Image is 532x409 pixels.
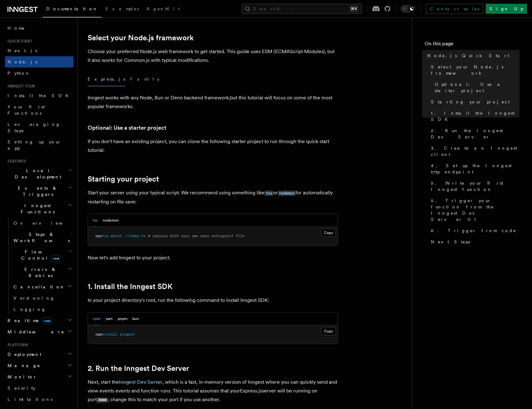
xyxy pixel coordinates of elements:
[124,234,146,238] span: ./index.ts
[428,177,519,195] a: 5. Write your first Inngest function
[486,4,527,14] a: Sign Up
[431,145,519,157] span: 3. Create an Inngest client
[93,214,98,227] button: tsx
[8,93,72,98] span: Install the SDK
[11,231,70,244] span: Steps & Workflows
[5,217,74,315] div: Inngest Functions
[88,378,338,404] p: Next, start the , which is a fast, in-memory version of Inngest where you can quickly send and vi...
[431,180,519,192] span: 5. Write your first Inngest function
[428,225,519,236] a: 6. Trigger from code
[5,351,41,357] span: Deployment
[5,167,68,180] span: Local Development
[11,284,65,290] span: Cancellation
[428,236,519,247] a: Next Steps
[278,190,295,196] a: nodemon
[427,52,509,59] span: Node.js Quick Start
[5,315,74,326] button: Realtimenew
[431,239,470,245] span: Next Steps
[426,4,483,14] a: Contact sales
[5,182,74,200] button: Events & Triggers
[8,25,25,31] span: Home
[43,2,102,17] a: Documentation
[97,397,108,403] code: 3000
[8,59,37,64] span: Node.js
[8,104,45,116] span: Your first Functions
[8,71,30,76] span: Python
[130,72,160,86] button: Fastify
[435,81,519,94] span: Optional: Use a starter project
[88,137,338,155] p: If you don't have an existing project, you can clone the following starter project to run through...
[5,394,74,405] a: Limitations
[118,312,127,325] button: pnpm
[5,326,74,337] button: Middleware
[5,185,68,197] span: Events & Triggers
[431,227,516,234] span: 6. Trigger from code
[11,217,74,229] a: Overview
[102,332,117,337] span: install
[11,246,74,264] button: Flow Controlnew
[119,379,162,385] a: Inngest Dev Server
[425,50,519,61] a: Node.js Quick Start
[401,5,416,12] button: Toggle dark mode
[5,67,74,79] a: Python
[88,47,338,65] p: Choose your preferred Node.js web framework to get started. This guide uses ESM (ECMAScript Modul...
[5,84,35,89] span: Inngest tour
[5,136,74,154] a: Setting up your app
[431,162,519,175] span: 4. Set up the Inngest http endpoint
[11,266,68,279] span: Errors & Retries
[42,317,52,324] span: new
[5,382,74,394] a: Security
[278,191,295,196] code: nodemon
[88,296,338,305] p: In your project directory's root, run the following command to install Inngest SDK:
[95,234,102,238] span: npx
[5,39,32,44] span: Quick start
[13,307,46,312] span: Logging
[88,175,159,183] a: Starting your project
[428,61,519,79] a: Select your Node.js framework
[88,72,125,86] button: Express.js
[5,90,74,101] a: Install the SDK
[264,190,273,196] a: tsx
[431,127,519,140] span: 2. Run the Inngest Dev Server
[5,22,74,34] a: Home
[8,386,35,391] span: Security
[95,332,102,337] span: npm
[11,281,74,292] button: Cancellation
[11,229,74,246] button: Steps & Workflows
[88,93,338,111] p: Inngest works with any Node, Bun or Deno backend framework,but this tutorial will focus on some o...
[105,6,139,11] span: Examples
[88,282,172,291] a: 1. Install the Inngest SDK
[5,200,74,217] button: Inngest Functions
[5,349,74,360] button: Deployment
[431,64,519,76] span: Select your Node.js framework
[120,332,135,337] span: inngest
[5,317,52,324] span: Realtime
[13,296,55,301] span: Versioning
[5,56,74,67] a: Node.js
[88,33,194,42] a: Select your Node.js framework
[8,397,53,402] span: Limitations
[5,119,74,136] a: Leveraging Steps
[11,304,74,315] a: Logging
[11,264,74,281] button: Errors & Retries
[102,2,143,17] a: Examples
[93,312,100,325] button: npm
[5,360,74,371] button: Manage
[88,364,189,373] a: 2. Run the Inngest Dev Server
[88,188,338,206] p: Start your server using your typical script. We recommend using something like or for automatical...
[111,234,122,238] span: watch
[8,48,37,53] span: Next.js
[8,139,61,151] span: Setting up your app
[432,79,519,96] a: Optional: Use a starter project
[102,234,109,238] span: tsx
[428,125,519,142] a: 2. Run the Inngest Dev Server
[88,253,338,262] p: Now let's add Inngest to your project.
[242,4,362,14] button: Search...⌘K
[321,229,336,237] button: Copy
[148,234,244,238] span: # replace with your own main entrypoint file
[46,6,98,11] span: Documentation
[5,362,40,369] span: Manage
[5,202,68,215] span: Inngest Functions
[431,197,519,222] span: 5. Trigger your function from the Inngest Dev Server UI
[264,191,273,196] code: tsx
